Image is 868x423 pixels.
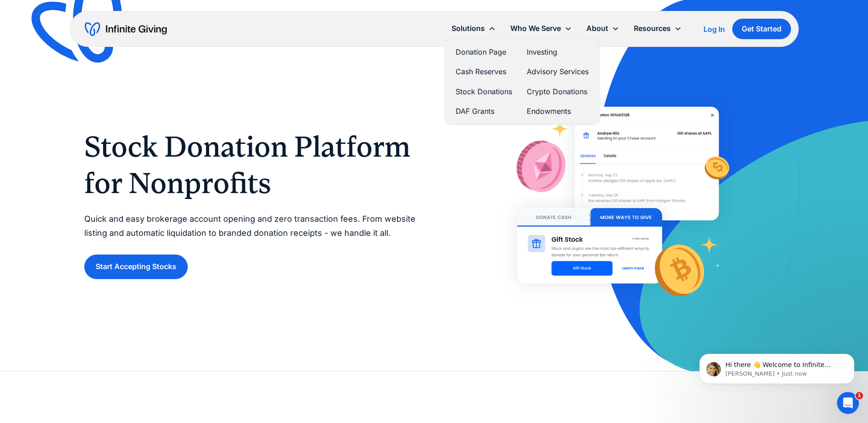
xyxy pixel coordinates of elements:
iframe: Intercom live chat [837,392,859,414]
a: Get Started [732,19,791,39]
a: Start Accepting Stocks [84,255,188,279]
a: Investing [527,46,589,58]
a: Stock Donations [456,86,512,98]
a: Donation Page [456,46,512,58]
div: Solutions [444,19,503,38]
a: Cash Reserves [456,66,512,78]
div: Solutions [452,22,485,35]
h1: Stock Donation Platform for Nonprofits [84,128,416,201]
span: 1 [856,392,863,399]
a: home [85,22,167,36]
a: Crypto Donations [527,86,589,98]
img: With Infinite Giving’s stock donation platform, it’s easy for donors to give stock to your nonpro... [498,87,739,320]
div: About [579,19,627,38]
nav: Solutions [444,38,600,125]
div: About [586,22,608,35]
a: Log In [704,24,725,35]
div: Who We Serve [503,19,579,38]
p: Quick and easy brokerage account opening and zero transaction fees. From website listing and auto... [84,212,416,240]
iframe: Intercom notifications message [686,335,868,398]
a: Advisory Services [527,66,589,78]
div: Log In [704,25,725,33]
div: Who We Serve [510,22,561,35]
div: Resources [634,22,671,35]
a: Endowments [527,105,589,117]
a: DAF Grants [456,105,512,117]
div: Resources [627,19,689,38]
